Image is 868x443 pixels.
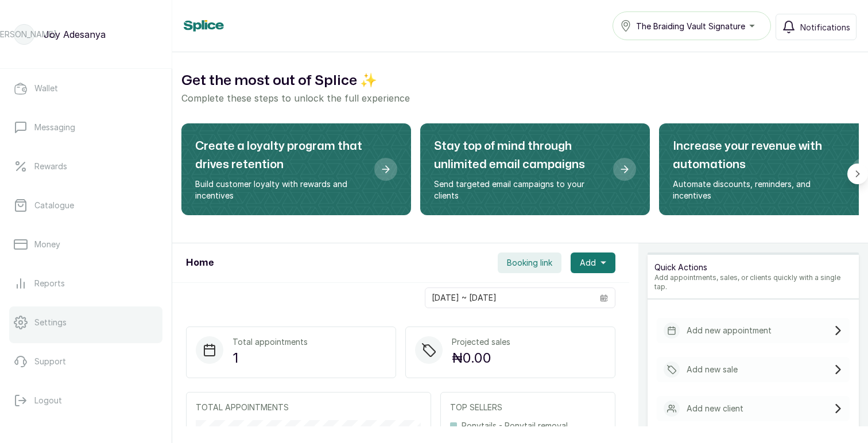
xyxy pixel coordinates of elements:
p: Messaging [34,122,75,133]
p: Quick Actions [654,262,852,273]
h2: Create a loyalty program that drives retention [195,137,365,174]
p: Complete these steps to unlock the full experience [181,91,859,105]
div: Create a loyalty program that drives retention [181,123,411,215]
p: Send targeted email campaigns to your clients [434,178,604,201]
p: Add new sale [687,364,738,375]
a: Wallet [9,72,162,104]
span: Add [580,257,596,269]
p: Build customer loyalty with rewards and incentives [195,178,365,201]
p: ₦0.00 [452,348,510,368]
p: TOP SELLERS [450,402,606,413]
a: Money [9,228,162,261]
h1: Home [186,256,214,270]
span: Booking link [507,257,552,269]
div: Stay top of mind through unlimited email campaigns [420,123,650,215]
a: Messaging [9,111,162,143]
span: The Braiding Vault Signature [636,20,745,32]
p: TOTAL APPOINTMENTS [196,402,421,413]
button: Logout [9,384,162,417]
p: Add new client [687,403,743,414]
p: Projected sales [452,336,510,348]
p: Ponytails - Ponytail removal [462,420,568,432]
p: 1 [232,348,308,368]
p: Settings [34,317,67,328]
input: Select date [425,288,593,308]
h2: Get the most out of Splice ✨ [181,71,859,91]
p: Rewards [34,161,67,172]
a: Catalogue [9,189,162,222]
p: Total appointments [232,336,308,348]
button: The Braiding Vault Signature [613,11,771,40]
span: Notifications [800,21,850,33]
p: Reports [34,278,65,289]
p: Catalogue [34,200,74,211]
p: Money [34,239,60,250]
p: Logout [34,395,62,406]
p: Support [34,356,66,367]
p: Automate discounts, reminders, and incentives [673,178,843,201]
svg: calendar [600,294,608,302]
h2: Stay top of mind through unlimited email campaigns [434,137,604,174]
a: Settings [9,306,162,339]
button: Notifications [776,14,857,40]
a: Rewards [9,150,162,182]
a: Support [9,345,162,378]
a: Reports [9,267,162,300]
h2: Increase your revenue with automations [673,137,843,174]
p: Add new appointment [687,325,772,336]
p: Wallet [34,83,58,94]
p: Add appointments, sales, or clients quickly with a single tap. [654,273,852,292]
p: Joy Adesanya [44,28,106,41]
button: Booking link [498,252,561,273]
button: Add [571,252,615,273]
